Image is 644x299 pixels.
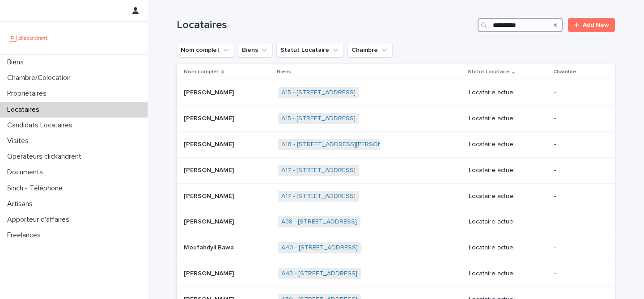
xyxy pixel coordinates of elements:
tr: [PERSON_NAME][PERSON_NAME] A15 - [STREET_ADDRESS] Locataire actuel- [177,80,615,106]
p: [PERSON_NAME] [184,139,236,148]
p: Biens [4,58,31,67]
h1: Locataires [177,19,474,32]
p: Candidats Locataires [4,121,80,130]
tr: [PERSON_NAME][PERSON_NAME] A38 - [STREET_ADDRESS] Locataire actuel- [177,209,615,235]
tr: [PERSON_NAME][PERSON_NAME] A17 - [STREET_ADDRESS] Locataire actuel- [177,157,615,183]
tr: [PERSON_NAME][PERSON_NAME] A17 - [STREET_ADDRESS] Locataire actuel- [177,183,615,209]
p: Artisans [4,200,40,208]
tr: [PERSON_NAME][PERSON_NAME] A15 - [STREET_ADDRESS] Locataire actuel- [177,106,615,132]
p: [PERSON_NAME] [184,165,236,174]
a: A38 - [STREET_ADDRESS] [281,218,357,226]
tr: [PERSON_NAME][PERSON_NAME] A16 - [STREET_ADDRESS][PERSON_NAME] Locataire actuel- [177,131,615,157]
p: [PERSON_NAME] [184,113,236,122]
p: Propriétaires [4,89,54,98]
p: Statut Locataire [468,67,510,77]
p: Locataire actuel [469,115,547,122]
p: Apporteur d'affaires [4,215,76,224]
p: Locataire actuel [469,218,547,226]
button: Biens [238,43,273,57]
p: Locataire actuel [469,89,547,97]
p: [PERSON_NAME] [184,191,236,200]
p: [PERSON_NAME] [184,268,236,278]
a: A43 - [STREET_ADDRESS] [281,270,357,278]
p: Chambre [553,67,576,77]
a: A16 - [STREET_ADDRESS][PERSON_NAME] [281,141,405,148]
p: Moufahdyll Bawa [184,242,236,252]
button: Chambre [347,43,393,57]
p: Locataire actuel [469,141,547,148]
p: - [554,244,601,252]
tr: Moufahdyll BawaMoufahdyll Bawa A40 - [STREET_ADDRESS] Locataire actuel- [177,235,615,261]
p: Locataire actuel [469,193,547,200]
p: - [554,89,601,97]
button: Nom complet [177,43,234,57]
p: Visites [4,137,36,145]
a: Add New [568,18,615,32]
p: Locataire actuel [469,167,547,174]
p: - [554,270,601,278]
input: Search [478,18,563,32]
button: Statut Locataire [276,43,344,57]
p: - [554,193,601,200]
p: [PERSON_NAME] [184,87,236,97]
p: - [554,141,601,148]
p: Nom complet [184,67,219,77]
p: - [554,115,601,122]
tr: [PERSON_NAME][PERSON_NAME] A43 - [STREET_ADDRESS] Locataire actuel- [177,261,615,286]
p: Locataires [4,105,47,114]
p: - [554,218,601,226]
p: Freelances [4,231,48,240]
p: - [554,167,601,174]
p: [PERSON_NAME] [184,216,236,226]
p: Locataire actuel [469,270,547,278]
p: Documents [4,168,50,177]
p: Biens [277,67,291,77]
span: Add New [583,22,609,28]
a: A17 - [STREET_ADDRESS] [281,167,356,174]
a: A15 - [STREET_ADDRESS] [281,89,356,97]
p: Sinch - Téléphone [4,184,70,193]
p: Operateurs clickandrent [4,152,89,161]
a: A40 - [STREET_ADDRESS] [281,244,358,252]
img: UCB0brd3T0yccxBKYDjQ [7,29,51,47]
p: Chambre/Colocation [4,74,78,82]
p: Locataire actuel [469,244,547,252]
a: A17 - [STREET_ADDRESS] [281,193,356,200]
a: A15 - [STREET_ADDRESS] [281,115,356,122]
